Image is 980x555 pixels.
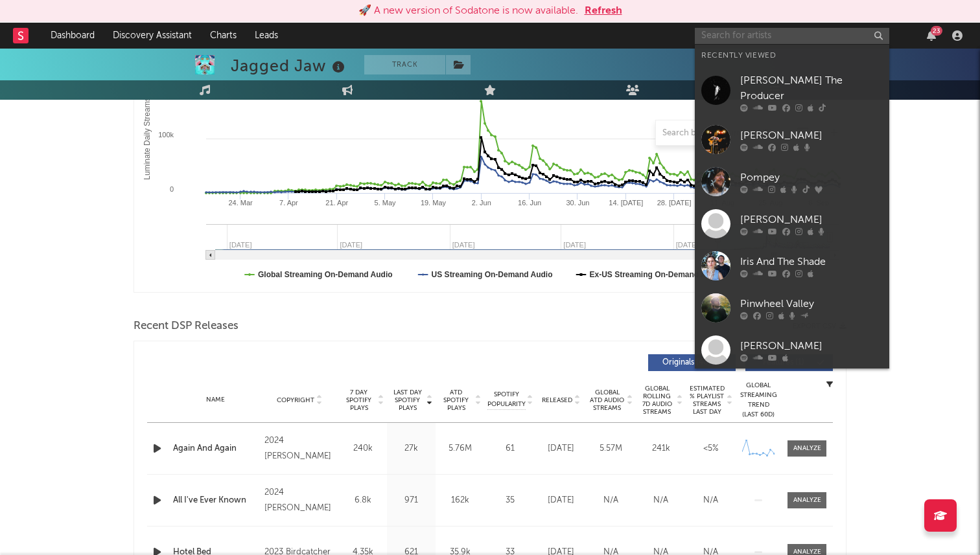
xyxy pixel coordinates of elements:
div: 6.8k [342,494,384,507]
div: [DATE] [539,442,583,455]
div: Global Streaming Trend (Last 60D) [739,381,778,420]
a: Dashboard [41,23,104,49]
div: N/A [689,494,732,507]
span: Released [542,396,572,404]
span: Originals ( 40 ) [657,359,716,367]
div: [PERSON_NAME] [740,128,883,143]
div: 240k [342,442,384,455]
div: 27k [390,442,432,455]
span: Estimated % Playlist Streams Last Day [689,385,725,416]
div: 35 [487,494,533,507]
span: Global ATD Audio Streams [589,389,625,412]
div: <5% [689,442,732,455]
span: Spotify Popularity [487,390,526,409]
div: 971 [390,494,432,507]
div: Recently Viewed [701,48,883,63]
div: 23 [931,26,942,36]
div: Iris And The Shade [740,254,883,269]
a: Charts [201,23,246,49]
button: Originals(40) [648,354,736,371]
text: 16. Jun [518,199,541,207]
text: US Streaming On-Demand Audio [432,270,553,279]
a: Discovery Assistant [104,23,201,49]
div: [DATE] [539,494,583,507]
text: Luminate Daily Streams [143,97,152,179]
text: 2. Jun [472,199,491,207]
a: Iris And The Shade [695,245,889,287]
text: 30. Jun [566,199,589,207]
text: 24. Mar [228,199,253,207]
text: Global Streaming On-Demand Audio [258,270,393,279]
div: Pinwheel Valley [740,296,883,311]
input: Search for artists [695,28,889,44]
div: Jagged Jaw [231,55,348,76]
span: Recent DSP Releases [134,319,239,334]
button: Refresh [585,3,622,19]
div: 🚀 A new version of Sodatone is now available. [358,3,578,19]
text: 28. [DATE] [657,199,692,207]
div: 162k [439,494,481,507]
div: 2024 [PERSON_NAME] [264,485,335,516]
span: 7 Day Spotify Plays [342,389,376,412]
a: [PERSON_NAME] [695,329,889,371]
div: N/A [639,494,682,507]
text: 21. Apr [325,199,348,207]
a: [PERSON_NAME] [695,203,889,245]
a: Pinwheel Valley [695,287,889,329]
div: 5.76M [439,442,481,455]
span: Copyright [277,396,314,404]
text: 14. [DATE] [609,199,643,207]
span: ATD Spotify Plays [439,389,473,412]
button: Track [364,55,445,74]
div: [PERSON_NAME] [740,212,883,227]
div: 2024 [PERSON_NAME] [264,433,335,464]
div: 61 [487,442,533,455]
svg: Luminate Daily Consumption [134,33,846,292]
div: N/A [589,494,633,507]
a: Leads [246,23,287,49]
text: Ex-US Streaming On-Demand Audio [590,270,723,279]
a: Again And Again [173,442,258,455]
span: Global Rolling 7D Audio Streams [639,385,675,416]
span: Last Day Spotify Plays [390,389,425,412]
div: [PERSON_NAME] The Producer [740,73,883,104]
a: All I've Ever Known [173,494,258,507]
text: 0 [170,185,174,193]
text: 7. Apr [279,199,298,207]
a: [PERSON_NAME] [695,119,889,161]
div: Pompey [740,170,883,185]
div: [PERSON_NAME] [740,338,883,354]
text: 19. May [421,199,447,207]
text: 5. May [375,199,397,207]
a: Pompey [695,161,889,203]
button: 23 [927,30,936,41]
input: Search by song name or URL [656,128,793,139]
div: 5.57M [589,442,633,455]
div: Name [173,395,258,405]
a: [PERSON_NAME] The Producer [695,67,889,119]
div: 241k [639,442,682,455]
